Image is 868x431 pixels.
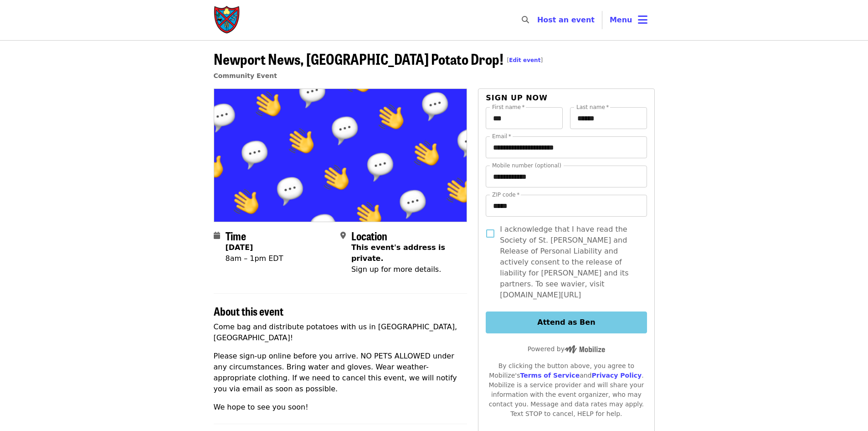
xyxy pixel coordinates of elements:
span: Time [226,228,246,244]
p: Come bag and distribute potatoes with us in [GEOGRAPHIC_DATA], [GEOGRAPHIC_DATA]! [214,322,467,343]
input: Search [534,9,542,31]
i: calendar icon [214,231,220,240]
input: Last name [570,107,647,129]
span: [ ] [507,57,543,63]
i: bars icon [638,13,647,26]
div: By clicking the button above, you agree to Mobilize's and . Mobilize is a service provider and wi... [486,361,647,419]
label: ZIP code [492,192,519,197]
a: Edit event [509,57,540,63]
strong: [DATE] [226,243,253,252]
label: Email [492,134,511,139]
p: Please sign-up online before you arrive. NO PETS ALLOWED under any circumstances. Bring water and... [214,351,467,395]
span: About this event [214,303,283,319]
span: I acknowledge that I have read the Society of St. [PERSON_NAME] and Release of Personal Liability... [500,224,639,301]
span: Sign up for more details. [351,265,441,274]
div: 8am – 1pm EDT [226,253,283,264]
span: Newport News, [GEOGRAPHIC_DATA] Potato Drop! [214,48,543,69]
button: Attend as Ben [486,312,647,333]
i: search icon [522,16,529,24]
input: ZIP code [486,195,647,217]
label: First name [492,104,525,110]
span: Sign up now [486,93,548,102]
span: Menu [610,16,632,24]
img: Society of St. Andrew - Home [214,5,241,35]
input: Email [486,136,647,158]
span: Location [351,228,387,244]
input: Mobile number (optional) [486,166,647,187]
img: Newport News, VA Potato Drop! organized by Society of St. Andrew [214,89,467,221]
a: Host an event [537,16,595,24]
a: Community Event [214,72,277,79]
a: Privacy Policy [591,372,642,379]
input: First name [486,107,563,129]
button: Toggle account menu [602,9,655,31]
label: Mobile number (optional) [492,163,561,168]
span: Powered by [528,345,605,353]
a: Terms of Service [520,372,580,379]
p: We hope to see you soon! [214,402,467,413]
label: Last name [576,104,609,110]
i: map-marker-alt icon [340,231,346,240]
img: Powered by Mobilize [565,345,605,353]
span: This event's address is private. [351,243,445,263]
